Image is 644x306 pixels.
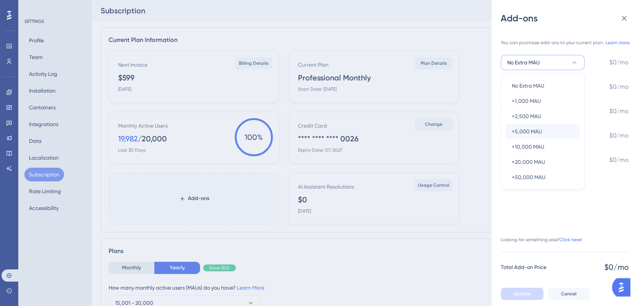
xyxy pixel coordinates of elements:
button: +1,000 MAU [506,93,580,109]
div: Add-ons [501,12,635,24]
button: Cancel [548,288,590,300]
span: Cancel [561,291,577,297]
span: No Extra MAU [507,58,540,67]
span: +10,000 MAU [512,142,544,151]
a: Click here! [559,237,582,243]
button: +20,000 MAU [506,154,580,170]
button: +50,000 MAU [506,170,580,185]
button: No Extra MAU [501,55,585,70]
span: You can purchase add-ons to your current plan. [501,40,604,46]
button: No Extra MAU [506,78,580,93]
span: $0/mo [609,58,629,67]
span: No Extra MAU [512,81,544,90]
span: $0/mo [609,155,629,165]
button: +2,500 MAU [506,109,580,124]
span: +1,000 MAU [512,96,541,106]
span: $0/mo [604,262,629,272]
span: +20,000 MAU [512,157,545,167]
button: Update [501,288,543,300]
span: +5,000 MAU [512,127,542,136]
span: Update [514,291,530,297]
span: $0/mo [609,131,629,140]
button: +10,000 MAU [506,139,580,154]
span: +50,000 MAU [512,173,545,182]
iframe: UserGuiding AI Assistant Launcher [612,276,635,299]
a: Learn more. [606,40,631,46]
span: Looking for something else? [501,237,559,243]
span: +2,500 MAU [512,112,541,121]
span: $0/mo [609,82,629,91]
button: +5,000 MAU [506,124,580,139]
span: $0/mo [609,107,629,116]
span: Total Add-on Price [501,263,546,272]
